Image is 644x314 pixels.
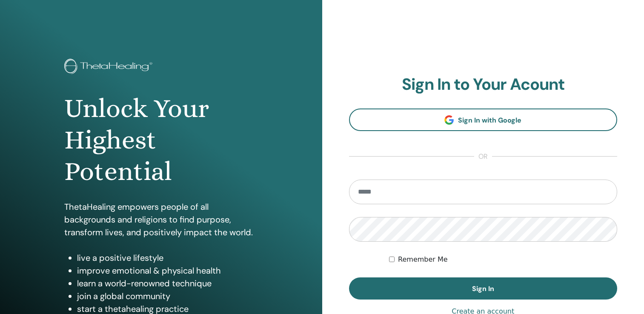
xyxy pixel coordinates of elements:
[77,251,258,264] li: live a positive lifestyle
[349,75,618,94] h2: Sign In to Your Acount
[77,264,258,277] li: improve emotional & physical health
[349,108,618,131] a: Sign In with Google
[77,277,258,290] li: learn a world-renowned technique
[474,151,492,162] span: or
[458,116,521,125] span: Sign In with Google
[64,200,258,239] p: ThetaHealing empowers people of all backgrounds and religions to find purpose, transform lives, a...
[349,277,618,300] button: Sign In
[472,284,494,293] span: Sign In
[389,254,617,265] div: Keep me authenticated indefinitely or until I manually logout
[77,290,258,303] li: join a global community
[398,254,448,265] label: Remember Me
[64,93,258,188] h1: Unlock Your Highest Potential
